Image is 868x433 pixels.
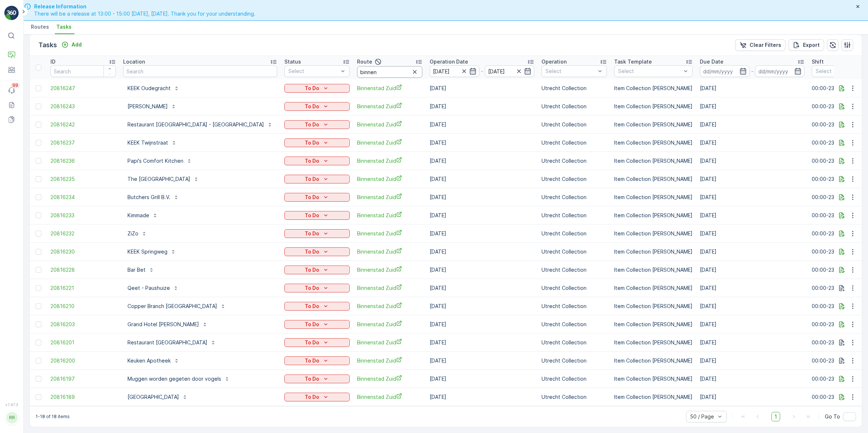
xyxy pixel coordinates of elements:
p: ID [50,58,56,65]
td: Item Collection [PERSON_NAME] [611,297,696,315]
p: To Do [305,357,319,364]
td: Item Collection [PERSON_NAME] [611,243,696,261]
p: 1-18 of 18 items [36,414,70,420]
td: [DATE] [426,352,538,370]
div: Toggle Row Selected [36,249,41,255]
span: Binnenstad Zuid [357,266,422,274]
button: KEEK Springweg [123,246,181,258]
td: [DATE] [426,279,538,297]
a: Binnenstad Zuid [357,339,422,346]
p: To Do [305,266,319,274]
td: Utrecht Collection [538,188,611,206]
div: Toggle Row Selected [36,394,41,400]
td: Utrecht Collection [538,170,611,188]
td: [DATE] [426,188,538,206]
td: Item Collection [PERSON_NAME] [611,370,696,388]
button: ZiZo [123,228,151,239]
p: Select [545,68,596,75]
div: Toggle Row Selected [36,358,41,364]
td: [DATE] [426,333,538,352]
p: To Do [305,212,319,219]
span: 20816228 [50,266,116,274]
td: [DATE] [696,116,808,134]
td: [DATE] [696,261,808,279]
input: dd/mm/yyyy [485,65,535,77]
td: Item Collection [PERSON_NAME] [611,152,696,170]
td: Item Collection [PERSON_NAME] [611,188,696,206]
span: Binnenstad Zuid [357,284,422,292]
td: Utrecht Collection [538,352,611,370]
td: Item Collection [PERSON_NAME] [611,333,696,352]
span: Binnenstad Zuid [357,102,422,110]
a: Binnenstad Zuid [357,248,422,255]
span: Binnenstad Zuid [357,211,422,219]
div: Toggle Row Selected [36,213,41,218]
p: To Do [305,194,319,201]
p: KEEK Oudegracht [127,85,171,92]
p: Select [816,68,866,75]
p: [EMAIL_ADDRESS][DOMAIN_NAME] [23,416,61,427]
button: Muggen worden gegeten door vogels [123,373,234,385]
button: To Do [284,138,350,147]
td: Utrecht Collection [538,116,611,134]
td: [DATE] [426,79,538,97]
a: Binnenstad Zuid [357,230,422,237]
td: Utrecht Collection [538,97,611,116]
div: Toggle Row Selected [36,176,41,182]
p: KEEK Twijnstraat [127,139,168,146]
a: Binnenstad Zuid [357,320,422,328]
img: logo [4,6,19,20]
p: Shift [812,58,824,65]
td: Utrecht Collection [538,388,611,406]
span: 20816242 [50,121,116,128]
a: Binnenstad Zuid [357,193,422,201]
span: Binnenstad Zuid [357,175,422,183]
p: 99 [12,82,18,88]
div: Toggle Row Selected [36,285,41,291]
td: [DATE] [426,97,538,116]
p: To Do [305,393,319,401]
button: Grand Hotel [PERSON_NAME] [123,319,212,330]
div: Toggle Row Selected [36,340,41,345]
a: Binnenstad Zuid [357,357,422,364]
button: Butchers Grill B.V. [123,191,183,203]
td: [DATE] [426,134,538,152]
p: To Do [305,175,319,183]
span: 1 [771,412,780,421]
td: [DATE] [426,152,538,170]
p: Qeet - Paushuize [127,284,170,292]
button: To Do [284,375,350,383]
p: Due Date [700,58,723,65]
p: [GEOGRAPHIC_DATA] [127,393,179,401]
p: Kimmade [127,212,149,219]
td: Utrecht Collection [538,333,611,352]
span: 20816189 [50,393,116,401]
span: Tasks [56,23,72,31]
td: [DATE] [696,134,808,152]
button: RR [4,408,19,427]
div: Toggle Row Selected [36,321,41,327]
button: To Do [284,338,350,347]
input: dd/mm/yyyy [700,65,750,77]
td: Item Collection [PERSON_NAME] [611,116,696,134]
a: 20816243 [50,103,116,110]
p: To Do [305,303,319,310]
span: 20816232 [50,230,116,237]
p: To Do [305,321,319,328]
td: Item Collection [PERSON_NAME] [611,388,696,406]
span: 20816235 [50,175,116,183]
a: Binnenstad Zuid [357,302,422,310]
span: Binnenstad Zuid [357,121,422,128]
div: Toggle Row Selected [36,85,41,91]
a: 20816200 [50,357,116,364]
div: Toggle Row Selected [36,194,41,200]
td: [DATE] [696,206,808,224]
div: RR [6,412,18,424]
td: Utrecht Collection [538,370,611,388]
p: To Do [305,85,319,92]
td: Utrecht Collection [538,279,611,297]
td: [DATE] [696,243,808,261]
button: Clear Filters [735,39,786,51]
p: Select [618,68,681,75]
a: Binnenstad Zuid [357,157,422,165]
